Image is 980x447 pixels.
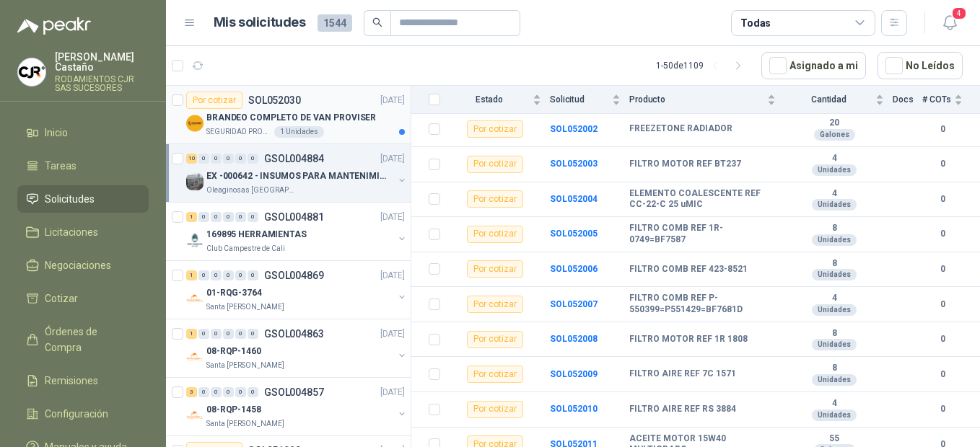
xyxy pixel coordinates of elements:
p: 08-RQP-1458 [206,403,261,417]
b: SOL052003 [550,159,598,169]
div: Por cotizar [467,401,523,418]
p: 01-RQG-3764 [206,286,262,300]
p: Santa [PERSON_NAME] [206,301,284,313]
p: GSOL004863 [264,329,324,339]
b: 8 [784,328,884,340]
b: FREEZETONE RADIADOR [629,123,732,135]
div: 0 [198,212,209,222]
div: 0 [235,212,246,222]
span: Inicio [45,125,68,141]
span: Configuración [45,406,108,422]
p: [DATE] [380,327,405,341]
b: 55 [784,433,884,445]
div: 0 [211,270,222,280]
div: Por cotizar [467,296,523,313]
div: 0 [223,387,234,397]
a: SOL052008 [550,334,598,344]
div: 0 [248,212,258,222]
b: 0 [922,368,963,381]
div: 3 [186,387,197,397]
b: 0 [922,157,963,171]
div: Por cotizar [467,190,523,208]
p: Club Campestre de Cali [206,243,285,255]
span: Estado [449,94,530,105]
th: Cantidad [784,86,893,114]
span: Negociaciones [45,257,111,273]
p: GSOL004869 [264,270,324,280]
a: Órdenes de Compra [17,318,149,361]
div: 0 [235,329,246,339]
p: [DATE] [380,152,405,166]
span: Remisiones [45,373,98,389]
div: 0 [211,154,222,164]
th: Docs [893,86,922,114]
p: [DATE] [380,211,405,224]
span: Órdenes de Compra [45,324,135,355]
span: Tareas [45,158,76,174]
span: Cantidad [784,94,872,105]
div: Unidades [812,199,857,211]
b: 4 [784,293,884,304]
div: 0 [198,270,209,280]
div: Unidades [812,269,857,280]
span: Licitaciones [45,224,98,240]
a: Cotizar [17,285,149,312]
a: Tareas [17,152,149,180]
div: Unidades [812,164,857,176]
div: Por cotizar [467,226,523,243]
a: 1 0 0 0 0 0 GSOL004869[DATE] Company Logo01-RQG-3764Santa [PERSON_NAME] [186,267,408,313]
a: SOL052005 [550,229,598,239]
img: Company Logo [18,58,45,86]
img: Company Logo [186,348,204,366]
th: Solicitud [550,86,629,114]
div: Por cotizar [467,366,523,383]
span: Solicitud [550,94,609,105]
a: 10 0 0 0 0 0 GSOL004884[DATE] Company LogoEX -000642 - INSUMOS PARA MANTENIMIENTO PREVENTIVOOleag... [186,150,408,196]
div: Todas [740,15,771,31]
a: Inicio [17,119,149,146]
b: FILTRO MOTOR REF 1R 1808 [629,334,748,345]
p: BRANDEO COMPLETO DE VAN PROVISER [206,111,376,125]
a: Por cotizarSOL052030[DATE] Company LogoBRANDEO COMPLETO DE VAN PROVISERSEGURIDAD PROVISER LTDA1 U... [166,86,411,144]
a: SOL052009 [550,369,598,379]
a: Solicitudes [17,185,149,213]
span: Solicitudes [45,191,95,207]
b: 0 [922,298,963,311]
div: 1 [186,270,197,280]
a: SOL052010 [550,404,598,414]
div: Por cotizar [467,156,523,173]
div: Unidades [812,234,857,246]
b: 0 [922,262,963,276]
p: 08-RQP-1460 [206,345,261,358]
b: SOL052002 [550,124,598,134]
p: [DATE] [380,269,405,283]
b: 0 [922,332,963,346]
a: Negociaciones [17,252,149,279]
span: Cotizar [45,291,78,306]
a: SOL052004 [550,194,598,204]
b: FILTRO COMB REF P-550399=P551429=BF7681D [629,293,776,315]
a: 1 0 0 0 0 0 GSOL004881[DATE] Company Logo169895 HERRAMIENTASClub Campestre de Cali [186,208,408,255]
b: FILTRO MOTOR REF BT237 [629,159,741,170]
span: Producto [629,94,764,105]
p: SOL052030 [248,95,301,105]
p: GSOL004857 [264,387,324,397]
div: Galones [814,129,855,141]
div: 0 [223,329,234,339]
img: Logo peakr [17,17,91,35]
div: 0 [211,387,222,397]
div: 1 [186,329,197,339]
a: SOL052006 [550,264,598,274]
img: Company Logo [186,290,204,307]
span: search [372,17,382,27]
b: FILTRO COMB REF 423-8521 [629,264,748,275]
p: Santa [PERSON_NAME] [206,418,284,430]
p: EX -000642 - INSUMOS PARA MANTENIMIENTO PREVENTIVO [206,169,386,183]
b: 0 [922,192,963,206]
a: Configuración [17,400,149,428]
